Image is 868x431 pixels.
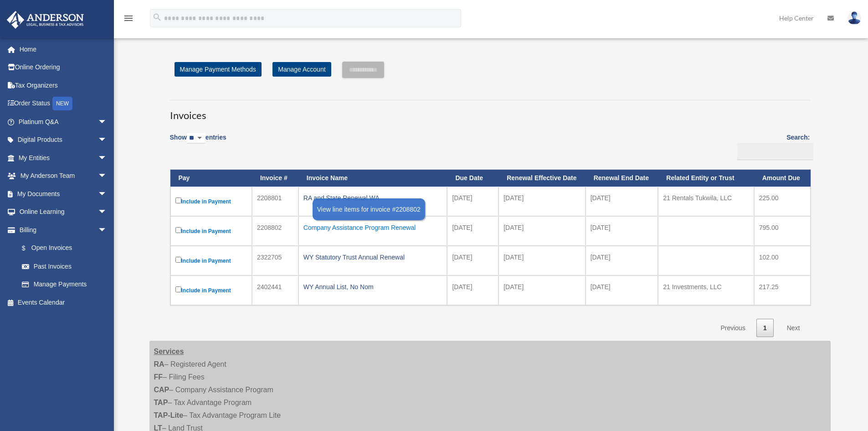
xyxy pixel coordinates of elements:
[6,167,121,185] a: My Anderson Teamarrow_drop_down
[6,185,121,203] a: My Documentsarrow_drop_down
[498,187,585,216] td: [DATE]
[447,246,498,275] td: [DATE]
[303,280,442,293] div: WY Annual List, No Nom
[586,170,658,187] th: Renewal End Date: activate to sort column ascending
[6,203,121,221] a: Online Learningarrow_drop_down
[98,167,116,186] span: arrow_drop_down
[187,133,205,144] select: Showentries
[52,97,72,110] div: NEW
[6,58,121,77] a: Online Ordering
[6,221,116,239] a: Billingarrow_drop_down
[272,62,331,77] a: Manage Account
[498,246,585,275] td: [DATE]
[175,227,181,233] input: Include in Payment
[13,257,116,275] a: Past Invoices
[447,170,498,187] th: Due Date: activate to sort column ascending
[98,149,116,167] span: arrow_drop_down
[6,149,121,167] a: My Entitiesarrow_drop_down
[154,348,184,355] strong: Services
[152,12,162,22] i: search
[154,399,168,406] strong: TAP
[6,76,121,94] a: Tax Organizers
[175,196,247,207] label: Include in Payment
[27,243,31,254] span: $
[303,251,442,264] div: WY Statutory Trust Annual Renewal
[6,293,121,312] a: Events Calendar
[175,197,181,203] input: Include in Payment
[737,143,813,160] input: Search:
[6,40,121,58] a: Home
[6,94,121,113] a: Order StatusNEW
[498,170,585,187] th: Renewal Effective Date: activate to sort column ascending
[754,216,811,246] td: 795.00
[754,275,811,305] td: 217.25
[734,132,810,160] label: Search:
[98,113,116,131] span: arrow_drop_down
[175,285,247,296] label: Include in Payment
[98,185,116,203] span: arrow_drop_down
[175,257,181,263] input: Include in Payment
[252,170,298,187] th: Invoice #: activate to sort column ascending
[447,187,498,216] td: [DATE]
[658,275,754,305] td: 21 Investments, LLC
[303,221,442,234] div: Company Assistance Program Renewal
[780,319,807,338] a: Next
[447,275,498,305] td: [DATE]
[175,286,181,292] input: Include in Payment
[175,225,247,237] label: Include in Payment
[123,13,134,24] i: menu
[123,16,134,24] a: menu
[170,170,252,187] th: Pay: activate to sort column descending
[154,373,163,381] strong: FF
[252,246,298,275] td: 2322705
[154,411,184,419] strong: TAP-Lite
[498,275,585,305] td: [DATE]
[98,221,116,239] span: arrow_drop_down
[154,386,169,394] strong: CAP
[658,170,754,187] th: Related Entity or Trust: activate to sort column ascending
[13,275,116,294] a: Manage Payments
[252,187,298,216] td: 2208801
[252,216,298,246] td: 2208802
[154,360,164,368] strong: RA
[586,246,658,275] td: [DATE]
[98,203,116,222] span: arrow_drop_down
[6,113,121,131] a: Platinum Q&Aarrow_drop_down
[586,216,658,246] td: [DATE]
[714,319,752,338] a: Previous
[4,11,87,29] img: Anderson Advisors Platinum Portal
[447,216,498,246] td: [DATE]
[298,170,447,187] th: Invoice Name: activate to sort column ascending
[175,62,262,77] a: Manage Payment Methods
[175,255,247,266] label: Include in Payment
[13,239,112,258] a: $Open Invoices
[754,246,811,275] td: 102.00
[756,319,774,338] a: 1
[498,216,585,246] td: [DATE]
[303,192,442,204] div: RA and State Renewal WA
[658,187,754,216] td: 21 Rentals Tukwila, LLC
[586,187,658,216] td: [DATE]
[170,132,226,153] label: Show entries
[170,100,810,123] h3: Invoices
[847,11,861,25] img: User Pic
[6,131,121,149] a: Digital Productsarrow_drop_down
[98,131,116,150] span: arrow_drop_down
[252,275,298,305] td: 2402441
[754,187,811,216] td: 225.00
[754,170,811,187] th: Amount Due: activate to sort column ascending
[586,275,658,305] td: [DATE]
